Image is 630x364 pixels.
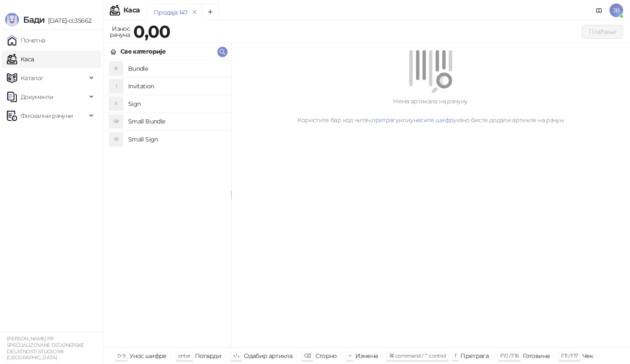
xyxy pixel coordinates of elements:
[460,350,489,361] div: Претрага
[133,21,170,42] strong: 0,00
[128,79,224,93] h4: Invitation
[45,17,91,24] span: [DATE]-cc35662
[242,96,620,125] div: Нема артикала на рачуну. Користите бар код читач, или како бисте додали артикле на рачун.
[109,62,123,75] div: B
[189,9,200,16] button: remove
[7,32,45,49] a: Почетна
[21,88,53,105] span: Документи
[128,114,224,128] h4: Small Bundle
[244,350,292,361] div: Одабир артикла
[154,8,187,17] div: Продаја 147
[108,23,132,40] div: Износ рачуна
[582,25,623,39] button: Плаћање
[109,97,123,111] div: S
[561,352,578,359] span: F11 / F17
[103,60,231,347] div: grid
[7,51,34,68] a: Каса
[23,15,45,25] span: Бади
[500,352,519,359] span: F10 / F16
[410,116,456,124] a: унесите шифру
[109,114,123,128] div: SB
[117,352,125,359] span: 0-9
[233,352,240,359] span: ↑/↓
[21,107,73,124] span: Фискални рачуни
[609,3,623,17] span: JB
[348,352,351,359] span: +
[128,132,224,146] h4: Small Sign
[304,352,311,359] span: ⌫
[123,7,140,14] div: Каса
[129,350,167,361] div: Унос шифре
[109,79,123,93] div: I
[109,132,123,146] div: SS
[202,3,219,21] button: Add tab
[120,47,165,56] div: Све категорије
[455,352,456,359] span: f
[128,62,224,75] h4: Bundle
[7,336,84,361] small: [PERSON_NAME] PR SPECIJALIZOVANE DIZAJNERSKE DELATNOSTI STUDIO 98 [GEOGRAPHIC_DATA]
[315,350,337,361] div: Сторно
[355,350,378,361] div: Измена
[5,13,19,27] img: Logo
[389,352,446,359] span: ⌘ command / ⌃ control
[523,350,549,361] div: Готовина
[178,352,191,359] span: enter
[592,3,606,17] a: Документација
[582,350,593,361] div: Чек
[21,69,44,87] span: Каталог
[372,116,399,124] a: претрагу
[195,350,222,361] div: Потврди
[128,97,224,111] h4: Sign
